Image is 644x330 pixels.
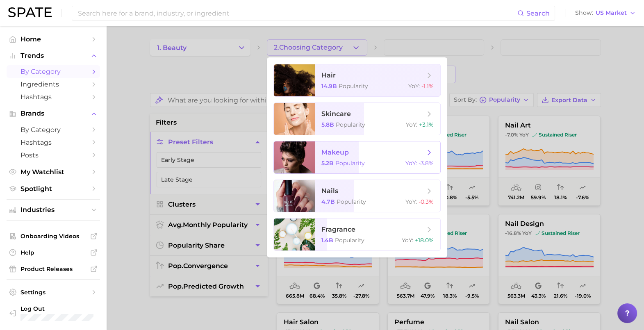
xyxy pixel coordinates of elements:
a: Product Releases [7,263,100,275]
span: -1.1% [421,82,434,90]
span: +3.1% [419,121,434,128]
span: nails [321,187,338,195]
button: Industries [7,204,100,216]
span: My Watchlist [20,168,86,176]
input: Search here for a brand, industry, or ingredient [77,6,517,20]
a: Hashtags [7,91,100,103]
span: Industries [20,206,86,214]
span: Home [20,35,86,43]
a: Log out. Currently logged in with e-mail jefeinstein@elfbeauty.com. [7,303,100,323]
span: Hashtags [20,93,86,101]
span: 5.2b [321,159,334,167]
a: Hashtags [7,136,100,149]
a: Posts [7,149,100,162]
span: Popularity [336,121,365,128]
span: YoY : [405,159,417,167]
span: Log Out [20,305,97,312]
span: makeup [321,148,349,156]
span: by Category [20,126,86,134]
a: Spotlight [7,182,100,195]
span: Search [526,9,550,17]
span: Hashtags [20,139,86,146]
span: Spotlight [20,185,86,193]
a: Help [7,246,100,259]
button: ShowUS Market [573,8,638,18]
span: Settings [20,289,86,296]
a: Settings [7,286,100,298]
a: Home [7,33,100,46]
span: Popularity [339,82,368,90]
a: Onboarding Videos [7,230,100,242]
span: -0.3% [419,198,434,205]
img: SPATE [8,7,52,17]
span: 4.7b [321,198,335,205]
span: US Market [596,11,627,15]
span: YoY : [408,82,420,90]
span: Popularity [335,237,364,244]
span: Product Releases [20,265,86,273]
ul: 2.Choosing Category [267,57,447,257]
a: by Category [7,65,100,78]
span: YoY : [405,198,417,205]
span: fragrance [321,225,355,233]
a: My Watchlist [7,166,100,178]
span: by Category [20,68,86,75]
span: 14.9b [321,82,337,90]
a: by Category [7,123,100,136]
span: Ingredients [20,80,86,88]
span: skincare [321,110,351,118]
span: Popularity [335,159,365,167]
span: hair [321,71,336,79]
button: Brands [7,107,100,120]
button: Trends [7,50,100,62]
span: Posts [20,151,86,159]
span: +18.0% [415,237,434,244]
span: YoY : [406,121,417,128]
span: Trends [20,52,86,59]
span: Show [575,11,593,15]
span: Brands [20,110,86,117]
span: 5.8b [321,121,334,128]
span: Onboarding Videos [20,232,86,240]
span: 1.4b [321,237,333,244]
span: Popularity [337,198,366,205]
span: YoY : [402,237,413,244]
a: Ingredients [7,78,100,91]
span: -3.8% [419,159,434,167]
span: Help [20,249,86,256]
